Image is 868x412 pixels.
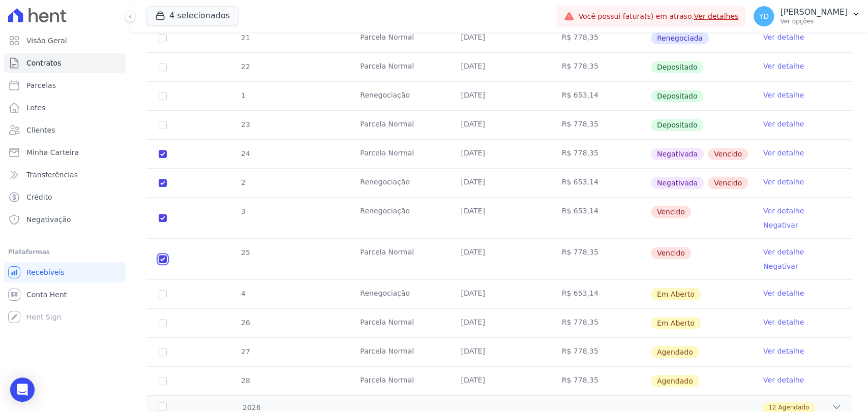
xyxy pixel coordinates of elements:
[240,149,250,157] span: 24
[550,239,650,279] td: R$ 778,35
[146,6,238,25] button: 4 selecionados
[550,198,650,238] td: R$ 653,14
[4,98,126,118] a: Lotes
[651,247,691,259] span: Vencido
[4,262,126,282] a: Recebíveis
[4,30,126,51] a: Visão Geral
[26,192,52,202] span: Crédito
[708,177,748,189] span: Vencido
[159,150,167,158] input: default
[651,32,709,44] span: Renegociada
[550,53,650,81] td: R$ 778,35
[550,82,650,110] td: R$ 653,14
[550,280,650,308] td: R$ 653,14
[159,92,167,100] input: Só é possível selecionar pagamentos em aberto
[348,53,448,81] td: Parcela Normal
[448,239,549,279] td: [DATE]
[240,376,250,385] span: 28
[651,346,699,358] span: Agendado
[550,309,650,337] td: R$ 778,35
[159,255,167,263] input: default
[240,319,250,327] span: 26
[550,111,650,139] td: R$ 778,35
[448,169,549,197] td: [DATE]
[348,140,448,168] td: Parcela Normal
[159,348,167,356] input: default
[694,12,739,20] a: Ver detalhes
[348,24,448,52] td: Parcela Normal
[448,367,549,395] td: [DATE]
[578,11,738,22] span: Você possui fatura(s) em atraso.
[159,63,167,71] input: Só é possível selecionar pagamentos em aberto
[448,24,549,52] td: [DATE]
[4,165,126,185] a: Transferências
[240,62,250,71] span: 22
[159,34,167,42] input: Só é possível selecionar pagamentos em aberto
[348,169,448,197] td: Renegociação
[240,248,250,257] span: 25
[550,169,650,197] td: R$ 653,14
[448,53,549,81] td: [DATE]
[780,7,848,17] p: [PERSON_NAME]
[26,214,71,225] span: Negativação
[778,403,809,412] span: Agendado
[10,377,35,402] div: Open Intercom Messenger
[448,338,549,366] td: [DATE]
[240,290,246,298] span: 4
[240,34,250,42] span: 21
[159,290,167,298] input: default
[550,140,650,168] td: R$ 778,35
[651,61,704,73] span: Depositado
[768,403,776,412] span: 12
[763,247,804,257] a: Ver detalhe
[651,317,701,329] span: Em Aberto
[4,142,126,163] a: Minha Carteira
[159,179,167,187] input: default
[348,82,448,110] td: Renegociação
[763,119,804,129] a: Ver detalhe
[159,377,167,385] input: default
[708,148,748,160] span: Vencido
[763,206,804,216] a: Ver detalhe
[763,32,804,42] a: Ver detalhe
[651,119,704,131] span: Depositado
[651,288,701,300] span: Em Aberto
[348,367,448,395] td: Parcela Normal
[348,280,448,308] td: Renegociação
[4,284,126,305] a: Conta Hent
[550,367,650,395] td: R$ 778,35
[763,375,804,385] a: Ver detalhe
[763,61,804,71] a: Ver detalhe
[159,121,167,129] input: Só é possível selecionar pagamentos em aberto
[651,206,691,218] span: Vencido
[763,317,804,327] a: Ver detalhe
[745,2,868,30] button: YD [PERSON_NAME] Ver opções
[448,198,549,238] td: [DATE]
[8,246,122,258] div: Plataformas
[448,82,549,110] td: [DATE]
[26,36,67,46] span: Visão Geral
[651,148,704,160] span: Negativada
[763,262,798,270] a: Negativar
[448,140,549,168] td: [DATE]
[651,177,704,189] span: Negativada
[26,80,56,90] span: Parcelas
[240,91,246,100] span: 1
[780,17,848,25] p: Ver opções
[550,338,650,366] td: R$ 778,35
[26,267,65,277] span: Recebíveis
[240,207,246,215] span: 3
[4,53,126,73] a: Contratos
[240,120,250,129] span: 23
[4,75,126,96] a: Parcelas
[240,347,250,356] span: 27
[348,338,448,366] td: Parcela Normal
[4,209,126,230] a: Negativação
[4,120,126,140] a: Clientes
[763,221,798,229] a: Negativar
[26,58,61,68] span: Contratos
[763,346,804,356] a: Ver detalhe
[651,375,699,387] span: Agendado
[26,290,67,300] span: Conta Hent
[240,178,246,186] span: 2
